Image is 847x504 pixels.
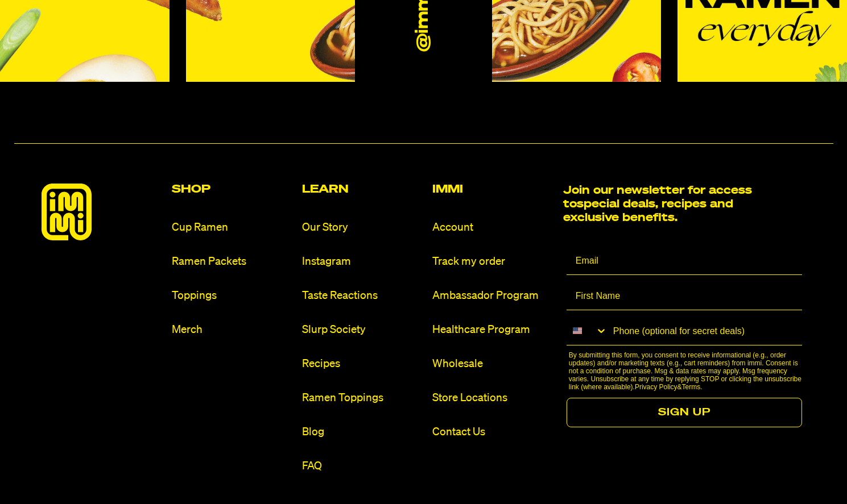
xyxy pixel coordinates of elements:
[302,424,423,440] a: Blog
[302,390,423,406] a: Ramen Toppings
[432,288,553,303] a: Ambassador Program
[302,356,423,372] a: Recipes
[172,322,293,338] a: Merch
[42,184,92,240] img: immieats
[172,254,293,269] a: Ramen Packets
[302,288,423,303] a: Taste Reactions
[172,184,293,195] h2: Shop
[432,356,553,372] a: Wholesale
[567,398,803,427] button: SIGN UP
[172,220,293,235] a: Cup Ramen
[567,247,803,275] input: Email
[432,254,553,269] a: Track my order
[563,184,759,224] h2: Join our newsletter for access to special deals, recipes and exclusive benefits.
[6,452,120,498] iframe: Marketing Popup
[302,254,423,269] a: Instagram
[302,459,423,474] a: FAQ
[432,184,553,195] h2: Immi
[682,383,701,391] a: Terms
[567,282,803,310] input: First Name
[302,184,423,195] h2: Learn
[432,390,553,406] a: Store Locations
[567,317,608,344] button: Search Countries
[432,220,553,235] a: Account
[432,322,553,338] a: Healthcare Program
[302,322,423,338] a: Slurp Society
[569,351,806,391] p: By submitting this form, you consent to receive informational (e.g., order updates) and/or market...
[608,317,803,345] input: Phone (optional for secret deals)
[302,220,423,235] a: Our Story
[635,383,677,391] a: Privacy Policy
[172,288,293,303] a: Toppings
[573,326,582,335] img: United States
[432,424,553,440] a: Contact Us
